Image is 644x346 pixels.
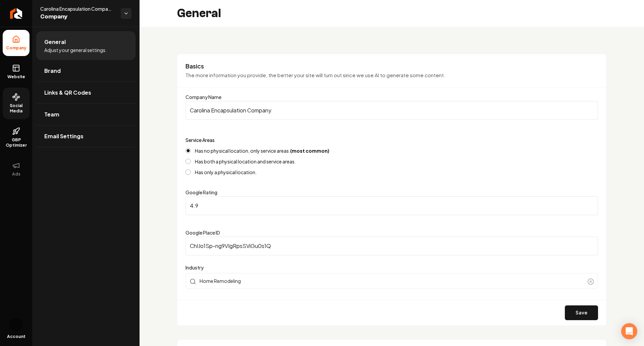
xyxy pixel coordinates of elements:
span: Adjust your general settings. [44,47,107,53]
h3: Basics [185,62,598,70]
span: GBP Optimizer [3,137,30,148]
button: Ads [3,156,30,182]
div: Open Intercom Messenger [621,323,637,339]
h2: General [177,7,221,20]
label: Industry [185,263,598,271]
span: Account [7,334,25,339]
span: Links & QR Codes [44,89,91,97]
a: GBP Optimizer [3,122,30,153]
span: Ads [9,171,23,177]
label: Has only a physical location. [195,170,257,175]
input: Company Name [185,101,598,120]
a: Email Settings [36,126,136,147]
span: Website [5,74,28,80]
a: Team [36,104,136,125]
span: Email Settings [44,132,84,140]
label: Has no physical location, only service areas. [195,148,329,153]
label: Service Areas [185,137,215,143]
img: Sagar Soni [9,318,23,331]
a: Social Media [3,88,30,119]
span: Carolina Encapsulation Company [40,5,115,12]
span: General [44,38,66,46]
button: Save [565,305,598,320]
img: Rebolt Logo [10,8,22,19]
label: Google Place ID [185,230,220,236]
a: Links & QR Codes [36,82,136,103]
span: Social Media [3,103,30,114]
label: Google Rating [185,189,217,195]
p: The more information you provide, the better your site will turn out since we use AI to generate ... [185,71,598,79]
input: Google Place ID [185,237,598,255]
a: Brand [36,60,136,82]
span: Brand [44,67,61,75]
strong: (most common) [290,148,329,154]
span: Team [44,110,59,118]
a: Website [3,59,30,85]
input: Google Rating [185,196,598,215]
button: Open user button [9,318,23,331]
label: Has both a physical location and service areas. [195,159,296,164]
span: Company [40,12,115,21]
label: Company Name [185,94,221,100]
span: Company [3,45,29,51]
